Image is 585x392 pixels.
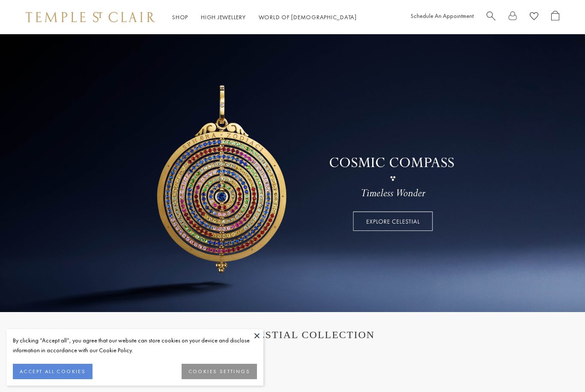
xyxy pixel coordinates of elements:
img: Temple St. Clair [26,12,155,22]
a: Open Shopping Bag [551,11,559,24]
a: Schedule An Appointment [411,12,474,20]
a: High JewelleryHigh Jewellery [201,13,246,21]
a: World of [DEMOGRAPHIC_DATA]World of [DEMOGRAPHIC_DATA] [259,13,357,21]
h1: THE CELESTIAL COLLECTION [34,329,551,341]
a: Search [487,11,495,24]
button: COOKIES SETTINGS [182,364,257,379]
div: By clicking “Accept all”, you agree that our website can store cookies on your device and disclos... [13,336,257,355]
nav: Main navigation [172,12,357,23]
a: View Wishlist [530,11,538,24]
button: ACCEPT ALL COOKIES [13,364,93,379]
a: ShopShop [172,13,188,21]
